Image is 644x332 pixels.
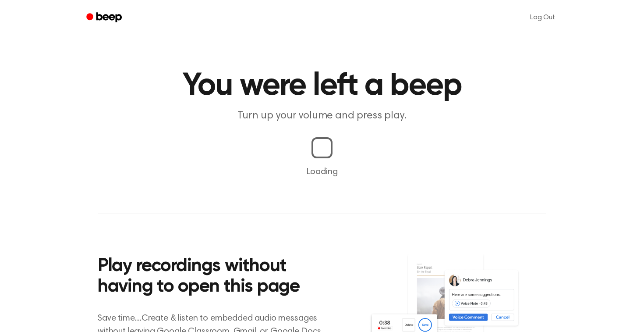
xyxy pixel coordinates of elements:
h1: You were left a beep [98,70,546,102]
a: Beep [80,9,130,26]
p: Loading [11,165,633,178]
h2: Play recordings without having to open this page [98,256,334,298]
p: Turn up your volume and press play. [154,109,490,123]
a: Log Out [521,7,564,28]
